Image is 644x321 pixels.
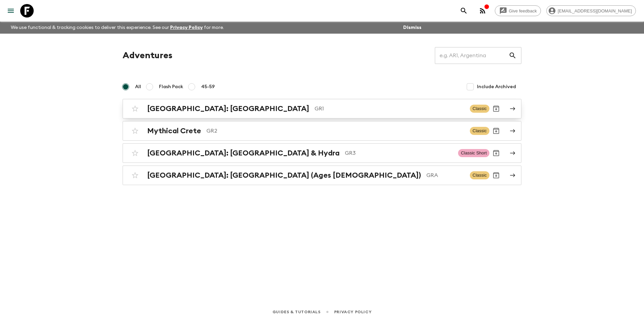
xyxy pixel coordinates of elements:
[554,8,636,13] span: [EMAIL_ADDRESS][DOMAIN_NAME]
[315,105,464,113] p: GR1
[495,5,541,16] a: Give feedback
[123,99,521,118] a: [GEOGRAPHIC_DATA]: [GEOGRAPHIC_DATA]GR1ClassicArchive
[201,83,215,90] span: 45-59
[123,166,521,185] a: [GEOGRAPHIC_DATA]: [GEOGRAPHIC_DATA] (Ages [DEMOGRAPHIC_DATA])GRAClassicArchive
[345,149,453,157] p: GR3
[8,22,227,34] p: We use functional & tracking cookies to deliver this experience. See our for more.
[123,143,521,163] a: [GEOGRAPHIC_DATA]: [GEOGRAPHIC_DATA] & HydraGR3Classic ShortArchive
[135,83,141,90] span: All
[147,149,340,157] h2: [GEOGRAPHIC_DATA]: [GEOGRAPHIC_DATA] & Hydra
[147,171,421,180] h2: [GEOGRAPHIC_DATA]: [GEOGRAPHIC_DATA] (Ages [DEMOGRAPHIC_DATA])
[458,149,489,157] span: Classic Short
[489,169,503,182] button: Archive
[170,25,203,30] a: Privacy Policy
[435,46,509,65] input: e.g. AR1, Argentina
[489,102,503,115] button: Archive
[426,171,464,179] p: GRA
[147,127,201,135] h2: Mythical Crete
[272,308,321,316] a: Guides & Tutorials
[477,83,516,90] span: Include Archived
[489,124,503,138] button: Archive
[159,83,183,90] span: Flash Pack
[457,4,471,17] button: search adventures
[470,105,489,113] span: Classic
[334,308,372,316] a: Privacy Policy
[401,23,423,32] button: Dismiss
[505,8,541,13] span: Give feedback
[546,5,636,16] div: [EMAIL_ADDRESS][DOMAIN_NAME]
[4,4,18,17] button: menu
[206,127,464,135] p: GR2
[123,121,521,141] a: Mythical CreteGR2ClassicArchive
[123,49,172,62] h1: Adventures
[489,146,503,160] button: Archive
[470,127,489,135] span: Classic
[147,104,309,113] h2: [GEOGRAPHIC_DATA]: [GEOGRAPHIC_DATA]
[470,171,489,179] span: Classic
